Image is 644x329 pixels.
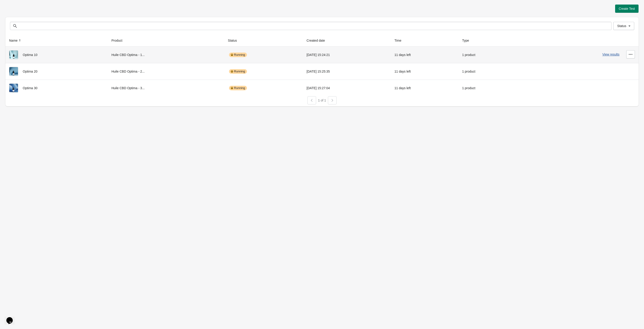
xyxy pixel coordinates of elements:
div: 11 days left [394,84,455,93]
span: Optima 30 [23,86,38,90]
button: Status [226,36,243,45]
div: Huile CBD Optima - 1... [111,50,221,59]
button: Created date [305,36,331,45]
button: Create Test [615,5,639,13]
button: Name [7,36,24,45]
div: Running [229,86,247,90]
div: 1 product [462,67,514,76]
div: 1 product [462,50,514,59]
div: 11 days left [394,50,455,59]
div: Huile CBD Optima - 3... [111,84,221,93]
div: Running [229,69,247,74]
button: Status [613,22,634,30]
button: Product [110,36,129,45]
span: Status [617,24,626,28]
span: Optima 10 [23,53,38,57]
span: Optima 20 [23,70,38,73]
span: 1 of 1 [318,99,326,102]
button: View results [602,53,619,56]
button: Type [460,36,475,45]
div: Huile CBD Optima - 2... [111,67,221,76]
button: Time [392,36,408,45]
div: 1 product [462,84,514,93]
div: [DATE] 15:27:04 [307,84,387,93]
span: Create Test [619,7,635,10]
div: Running [229,53,247,57]
div: 11 days left [394,67,455,76]
div: [DATE] 15:25:35 [307,67,387,76]
iframe: chat widget [5,311,19,324]
div: [DATE] 15:24:21 [307,50,387,59]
